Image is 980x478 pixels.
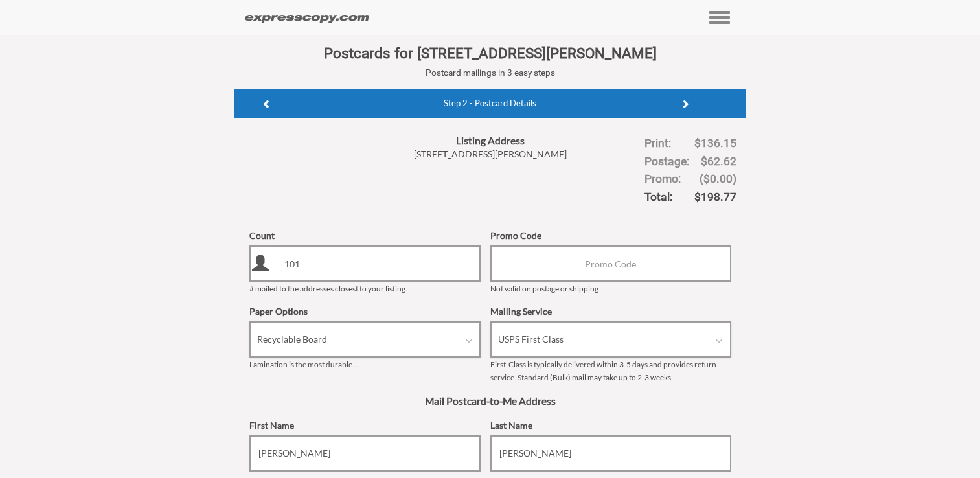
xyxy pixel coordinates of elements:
[249,305,308,318] label: Paper Options
[644,153,689,171] span: Postage:
[277,245,481,282] input: Count
[700,172,736,185] span: ($0.00)
[249,435,481,472] input: First Name
[249,229,275,242] label: Count
[244,68,736,78] h3: Postcard mailings in 3 easy steps
[644,188,672,207] span: Total:
[244,45,736,62] h1: Postcards for [STREET_ADDRESS][PERSON_NAME]
[644,170,681,188] span: Promo:
[490,229,541,242] label: Promo Code
[414,148,567,159] span: [STREET_ADDRESS][PERSON_NAME]
[249,284,407,293] span: # mailed to the addresses closest to your listing.
[701,155,736,168] span: $62.62
[490,284,598,293] span: Not valid on postage or shipping
[694,137,736,150] span: $136.15
[249,419,294,432] label: First Name
[244,14,370,24] img: excopy-logo-mobile.png
[490,305,552,318] label: Mailing Service
[319,89,661,109] div: Step 2 - Postcard Details
[490,419,532,432] label: Last Name
[425,394,556,407] span: Mail Postcard-to-Me Address
[456,134,525,146] span: Listing Address
[249,359,358,369] span: Lamination is the most durable...
[490,435,731,472] input: Last Name
[490,245,731,282] input: Promo Code
[490,359,716,382] span: First-Class is typically delivered within 3-5 days and provides return service. Standard (Bulk) m...
[644,135,671,153] span: Print:
[694,190,736,203] span: $198.77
